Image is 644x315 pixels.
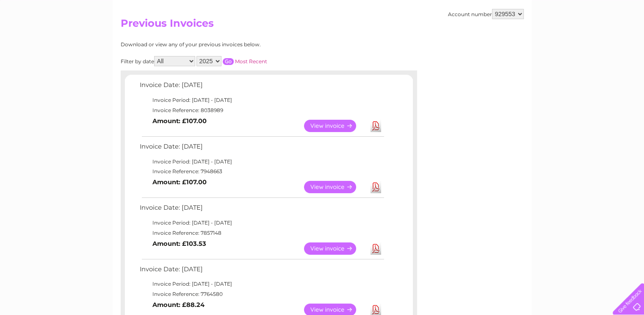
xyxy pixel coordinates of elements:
div: Clear Business is a trading name of Verastar Limited (registered in [GEOGRAPHIC_DATA] No. 3667643... [122,5,522,41]
a: View [304,120,366,132]
a: Most Recent [235,58,267,65]
a: View [304,181,366,193]
b: Amount: £88.24 [152,301,205,309]
td: Invoice Reference: 7764580 [138,289,385,299]
a: Download [370,181,381,193]
a: Telecoms [540,36,565,42]
a: Download [370,242,381,255]
a: Log out [616,36,636,42]
b: Amount: £107.00 [152,178,207,186]
div: Download or view any of your previous invoices below. [121,42,343,48]
td: Invoice Period: [DATE] - [DATE] [138,279,385,289]
a: Download [370,120,381,132]
a: Energy [516,36,535,42]
td: Invoice Period: [DATE] - [DATE] [138,218,385,228]
td: Invoice Date: [DATE] [138,79,385,95]
td: Invoice Reference: 8038989 [138,105,385,115]
a: 0333 014 3131 [484,4,543,15]
td: Invoice Reference: 7857148 [138,228,385,238]
a: Blog [570,36,583,42]
b: Amount: £107.00 [152,117,207,125]
a: Water [495,36,511,42]
div: Account number [448,9,524,19]
td: Invoice Period: [DATE] - [DATE] [138,95,385,105]
td: Invoice Reference: 7948663 [138,166,385,177]
td: Invoice Date: [DATE] [138,264,385,279]
h2: Previous Invoices [121,17,524,34]
td: Invoice Date: [DATE] [138,202,385,218]
a: View [304,242,366,255]
td: Invoice Period: [DATE] - [DATE] [138,157,385,167]
td: Invoice Date: [DATE] [138,141,385,157]
div: Filter by date [121,56,343,66]
img: logo.png [22,22,66,48]
b: Amount: £103.53 [152,240,206,247]
a: Contact [588,36,608,42]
